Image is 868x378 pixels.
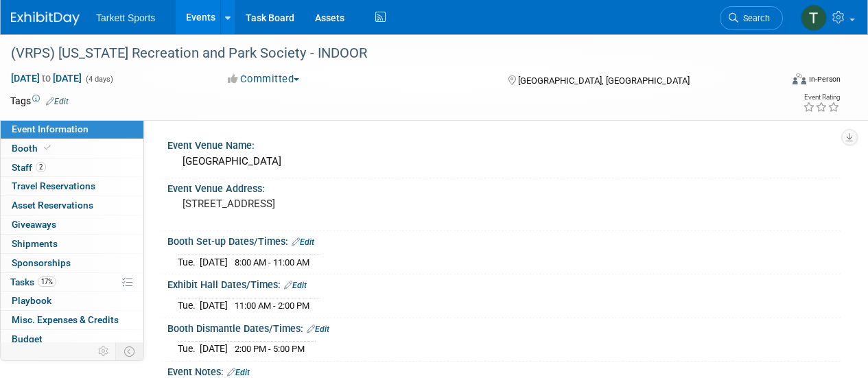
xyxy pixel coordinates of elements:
[1,235,143,253] a: Shipments
[92,342,116,360] td: Personalize Event Tab Strip
[808,74,841,84] div: In-Person
[84,75,113,84] span: (4 days)
[12,333,43,344] span: Budget
[200,255,228,269] td: [DATE]
[12,238,58,249] span: Shipments
[36,162,46,172] span: 2
[10,276,56,287] span: Tasks
[183,198,433,210] pre: [STREET_ADDRESS]
[116,342,144,360] td: Toggle Event Tabs
[44,144,51,152] i: Booth reservation complete
[793,73,806,84] img: Format-Inperson.png
[307,324,329,334] a: Edit
[200,342,228,356] td: [DATE]
[738,13,770,23] span: Search
[1,215,143,234] a: Giveaways
[235,257,309,268] span: 8:00 AM - 11:00 AM
[227,368,250,377] a: Edit
[10,94,69,108] td: Tags
[1,177,143,196] a: Travel Reservations
[719,71,841,92] div: Event Format
[46,97,69,106] a: Edit
[12,123,89,134] span: Event Information
[1,120,143,139] a: Event Information
[12,295,51,306] span: Playbook
[1,311,143,329] a: Misc. Expenses & Credits
[1,196,143,215] a: Asset Reservations
[200,298,228,313] td: [DATE]
[167,231,841,249] div: Booth Set-up Dates/Times:
[223,72,305,86] button: Committed
[11,12,80,25] img: ExhibitDay
[518,75,690,86] span: [GEOGRAPHIC_DATA], [GEOGRAPHIC_DATA]
[235,300,309,311] span: 11:00 AM - 2:00 PM
[284,281,307,290] a: Edit
[167,135,841,152] div: Event Venue Name:
[12,200,93,211] span: Asset Reservations
[178,255,200,269] td: Tue.
[12,257,71,268] span: Sponsorships
[12,143,54,154] span: Booth
[12,162,46,173] span: Staff
[178,151,830,172] div: [GEOGRAPHIC_DATA]
[167,178,841,196] div: Event Venue Address:
[1,273,143,292] a: Tasks17%
[12,180,95,191] span: Travel Reservations
[1,292,143,310] a: Playbook
[801,5,827,31] img: Trent Gabbert
[178,298,200,313] td: Tue.
[1,139,143,158] a: Booth
[6,41,770,66] div: (VRPS) [US_STATE] Recreation and Park Society - INDOOR
[1,158,143,177] a: Staff2
[10,72,82,84] span: [DATE] [DATE]
[96,12,155,23] span: Tarkett Sports
[38,276,56,287] span: 17%
[1,330,143,349] a: Budget
[167,318,841,336] div: Booth Dismantle Dates/Times:
[292,237,314,247] a: Edit
[178,342,200,356] td: Tue.
[235,344,305,354] span: 2:00 PM - 5:00 PM
[12,219,56,230] span: Giveaways
[803,94,840,101] div: Event Rating
[720,6,783,30] a: Search
[12,314,119,325] span: Misc. Expenses & Credits
[40,73,53,84] span: to
[167,274,841,292] div: Exhibit Hall Dates/Times:
[1,254,143,272] a: Sponsorships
